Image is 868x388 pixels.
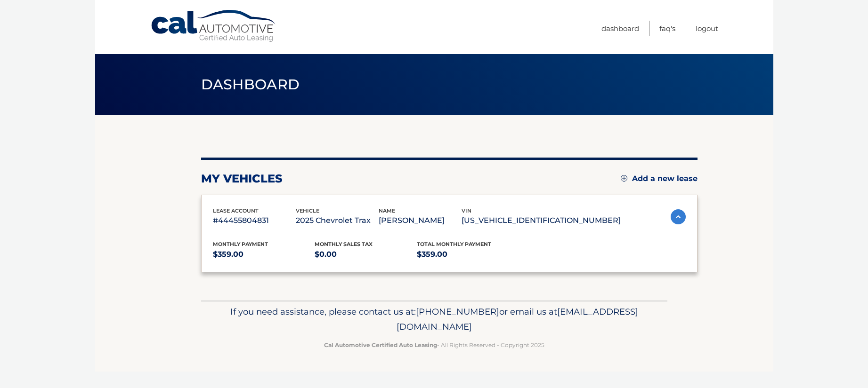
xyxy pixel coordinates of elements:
h2: my vehicles [201,172,283,186]
strong: Cal Automotive Certified Auto Leasing [324,341,437,348]
span: vin [462,207,471,214]
img: accordion-active.svg [671,209,686,224]
a: Cal Automotive [150,9,277,43]
p: $359.00 [417,248,519,261]
p: If you need assistance, please contact us at: or email us at [207,304,661,334]
a: Logout [696,21,718,36]
p: $0.00 [315,248,417,261]
a: Add a new lease [621,174,698,183]
p: #44455804831 [213,214,296,227]
span: vehicle [296,207,319,214]
p: [PERSON_NAME] [379,214,462,227]
p: 2025 Chevrolet Trax [296,214,379,227]
p: $359.00 [213,248,315,261]
span: [EMAIL_ADDRESS][DOMAIN_NAME] [397,306,638,332]
a: Dashboard [601,21,639,36]
span: [PHONE_NUMBER] [416,306,499,317]
span: Monthly Payment [213,241,268,247]
a: FAQ's [659,21,675,36]
span: lease account [213,207,259,214]
img: add.svg [621,175,627,182]
p: [US_VEHICLE_IDENTIFICATION_NUMBER] [462,214,621,227]
span: name [379,207,395,214]
p: - All Rights Reserved - Copyright 2025 [207,340,661,350]
span: Monthly sales Tax [315,241,373,247]
span: Dashboard [201,76,300,93]
span: Total Monthly Payment [417,241,491,247]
